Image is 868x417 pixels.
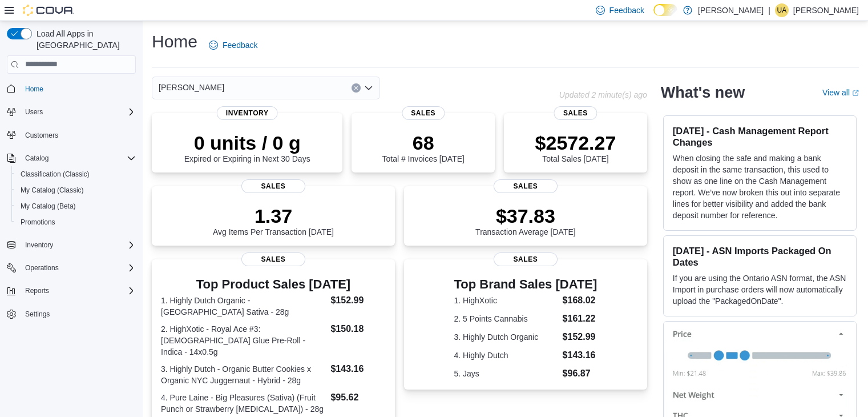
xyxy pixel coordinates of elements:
[23,5,74,16] img: Cova
[330,322,385,336] dd: $150.18
[21,284,136,298] span: Reports
[2,306,140,322] button: Settings
[535,131,616,154] p: $2572.27
[661,83,745,102] h2: What's new
[241,179,305,193] span: Sales
[32,28,136,51] span: Load All Apps in [GEOGRAPHIC_DATA]
[653,4,677,16] input: Dark Mode
[454,295,558,306] dt: 1. HighXotic
[184,131,310,154] p: 0 units / 0 g
[793,3,859,17] p: [PERSON_NAME]
[25,286,49,295] span: Reports
[852,90,859,97] svg: External link
[364,83,373,93] button: Open list of options
[653,16,654,17] span: Dark Mode
[11,198,140,214] button: My Catalog (Beta)
[21,105,136,119] span: Users
[11,214,140,230] button: Promotions
[2,127,140,143] button: Customers
[768,3,770,17] p: |
[161,295,326,318] dt: 1. Highly Dutch Organic - [GEOGRAPHIC_DATA] Sativa - 28g
[16,183,88,197] a: My Catalog (Classic)
[161,363,326,386] dt: 3. Highly Dutch - Organic Butter Cookies x Organic NYC Juggernaut - Hybrid - 28g
[16,183,136,197] span: My Catalog (Classic)
[698,3,764,17] p: [PERSON_NAME]
[184,131,310,163] div: Expired or Expiring in Next 30 Days
[352,83,361,93] button: Clear input
[21,261,63,275] button: Operations
[775,3,789,17] div: Usama Alhassani
[25,154,49,163] span: Catalog
[25,240,53,250] span: Inventory
[25,131,58,140] span: Customers
[673,245,847,268] h3: [DATE] - ASN Imports Packaged On Dates
[673,125,847,148] h3: [DATE] - Cash Management Report Changes
[21,151,136,165] span: Catalog
[21,128,136,142] span: Customers
[159,81,224,94] span: [PERSON_NAME]
[563,367,597,380] dd: $96.87
[11,182,140,198] button: My Catalog (Classic)
[330,362,385,376] dd: $143.16
[2,150,140,166] button: Catalog
[161,278,386,291] h3: Top Product Sales [DATE]
[21,202,76,211] span: My Catalog (Beta)
[2,81,140,97] button: Home
[2,104,140,120] button: Users
[2,283,140,299] button: Reports
[16,199,136,213] span: My Catalog (Beta)
[21,151,53,165] button: Catalog
[563,330,597,344] dd: $152.99
[382,131,464,163] div: Total # Invoices [DATE]
[402,106,445,120] span: Sales
[777,3,787,17] span: UA
[21,105,47,119] button: Users
[21,82,136,96] span: Home
[161,323,326,358] dt: 2. HighXotic - Royal Ace #3: [DEMOGRAPHIC_DATA] Glue Pre-Roll - Indica - 14x0.5g
[21,238,136,252] span: Inventory
[204,34,262,57] a: Feedback
[673,272,847,307] p: If you are using the Ontario ASN format, the ASN Import in purchase orders will now automatically...
[25,263,59,272] span: Operations
[494,252,558,266] span: Sales
[475,205,576,236] div: Transaction Average [DATE]
[21,238,58,252] button: Inventory
[563,294,597,307] dd: $168.02
[21,218,55,227] span: Promotions
[535,131,616,163] div: Total Sales [DATE]
[152,30,197,53] h1: Home
[213,205,334,236] div: Avg Items Per Transaction [DATE]
[21,82,48,96] a: Home
[330,391,385,404] dd: $95.62
[16,167,136,181] span: Classification (Classic)
[21,261,136,275] span: Operations
[21,284,54,298] button: Reports
[16,199,80,213] a: My Catalog (Beta)
[25,85,43,94] span: Home
[25,310,50,319] span: Settings
[475,205,576,227] p: $37.83
[11,166,140,182] button: Classification (Classic)
[21,170,90,179] span: Classification (Classic)
[563,348,597,362] dd: $143.16
[454,331,558,343] dt: 3. Highly Dutch Organic
[330,294,385,307] dd: $152.99
[161,392,326,415] dt: 4. Pure Laine - Big Pleasures (Sativa) (Fruit Punch or Strawberry [MEDICAL_DATA]) - 28g
[563,312,597,326] dd: $161.22
[494,179,558,193] span: Sales
[16,167,94,181] a: Classification (Classic)
[454,313,558,324] dt: 2. 5 Points Cannabis
[25,107,43,117] span: Users
[21,307,136,321] span: Settings
[21,129,63,142] a: Customers
[454,278,597,291] h3: Top Brand Sales [DATE]
[2,260,140,276] button: Operations
[21,307,54,321] a: Settings
[7,76,136,352] nav: Complex example
[382,131,464,154] p: 68
[213,205,334,227] p: 1.37
[673,153,847,221] p: When closing the safe and making a bank deposit in the same transaction, this used to show as one...
[609,5,644,16] span: Feedback
[16,215,60,229] a: Promotions
[241,252,305,266] span: Sales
